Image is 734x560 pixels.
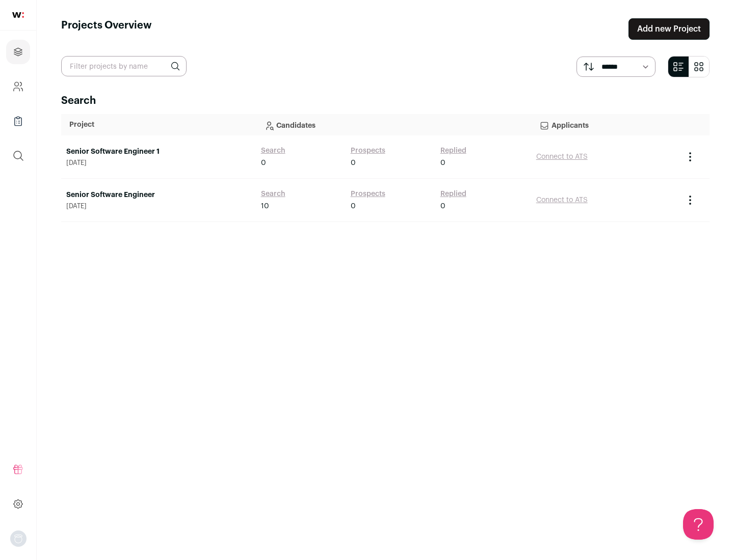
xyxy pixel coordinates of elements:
p: Project [69,120,248,130]
span: [DATE] [66,202,251,210]
img: nopic.png [10,530,27,547]
a: Add new Project [628,18,710,40]
span: 10 [261,201,269,211]
a: Projects [6,40,30,64]
a: Senior Software Engineer [66,190,251,200]
a: Replied [440,146,466,156]
a: Replied [440,189,466,199]
span: 0 [440,201,445,211]
a: Prospects [351,189,385,199]
h2: Search [61,94,710,108]
span: 0 [351,201,356,211]
button: Project Actions [684,151,696,163]
iframe: Toggle Customer Support [683,509,714,540]
a: Senior Software Engineer 1 [66,147,251,157]
a: Connect to ATS [536,153,588,160]
p: Applicants [539,115,671,135]
a: Company Lists [6,109,30,133]
a: Connect to ATS [536,197,588,204]
input: Filter projects by name [61,56,187,76]
h1: Projects Overview [61,18,152,40]
a: Company and ATS Settings [6,74,30,99]
button: Open dropdown [10,530,27,547]
img: wellfound-shorthand-0d5821cbd27db2630d0214b213865d53afaa358527fdda9d0ea32b1df1b89c2c.svg [12,12,24,18]
p: Candidates [264,115,523,135]
a: Search [261,146,285,156]
span: 0 [351,158,356,168]
a: Prospects [351,146,385,156]
span: [DATE] [66,159,251,167]
span: 0 [261,158,266,168]
button: Project Actions [684,194,696,206]
a: Search [261,189,285,199]
span: 0 [440,158,445,168]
